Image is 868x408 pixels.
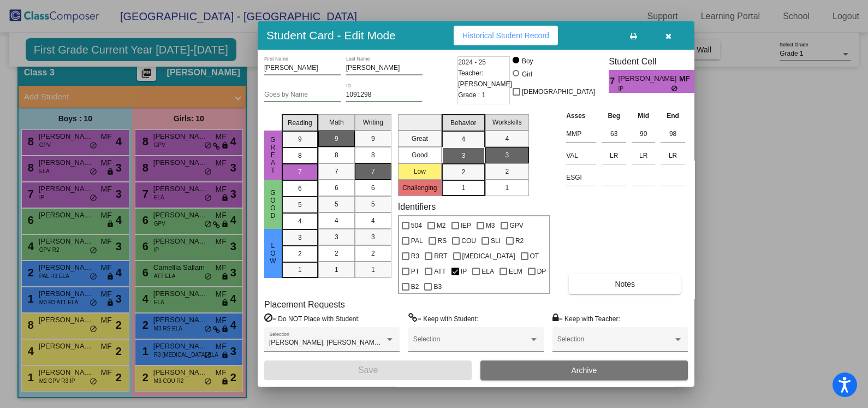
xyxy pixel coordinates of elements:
label: = Keep with Teacher: [552,313,620,324]
span: B3 [433,280,442,293]
span: PAL [411,234,423,247]
span: 6 [298,184,302,193]
h3: Student Cell [609,56,704,67]
span: [PERSON_NAME] [619,73,679,85]
span: Reading [288,118,312,128]
span: [MEDICAL_DATA] [462,250,515,263]
span: [PERSON_NAME], [PERSON_NAME], [PERSON_NAME] [PERSON_NAME] [269,339,494,346]
input: assessment [566,147,596,164]
span: IP [619,85,671,93]
span: M3 [486,219,495,232]
span: 5 [298,200,302,210]
span: 2024 - 25 [458,57,486,68]
span: GPV [510,219,524,232]
span: Grade : 1 [458,90,485,100]
span: PT [411,265,419,278]
span: DP [537,265,546,278]
span: M2 [437,219,446,232]
span: 8 [371,150,375,160]
span: Save [358,365,378,375]
span: Workskills [492,117,522,127]
th: End [658,110,688,122]
span: 2 [505,167,509,176]
h3: Student Card - Edit Mode [266,28,396,42]
span: Writing [363,117,383,127]
span: 2 [371,249,375,258]
span: Historical Student Record [462,31,549,40]
span: IP [461,265,467,278]
span: Teacher: [PERSON_NAME] [458,68,512,90]
span: 4 [335,216,338,226]
span: 9 [371,134,375,144]
span: 4 [505,134,509,144]
span: 2 [335,249,338,258]
span: 1 [335,265,338,275]
span: OT [530,250,539,263]
span: 2 [461,167,465,177]
span: 3 [371,232,375,242]
button: Save [264,360,472,380]
span: 5 [335,199,338,209]
span: 8 [335,150,338,160]
span: ELA [481,265,494,278]
input: assessment [566,126,596,142]
span: 6 [335,183,338,193]
span: 1 [505,183,509,193]
span: 1 [371,265,375,275]
span: 9 [298,134,302,144]
span: 3 [694,75,704,88]
span: Behavior [450,118,476,128]
span: 6 [371,183,375,193]
input: assessment [566,169,596,186]
span: COU [461,234,476,247]
th: Mid [629,110,658,122]
span: 1 [461,183,465,193]
span: 1 [298,265,302,275]
span: 3 [298,233,302,243]
span: 7 [335,167,338,176]
span: 504 [411,219,422,232]
label: Placement Requests [264,299,345,310]
button: Notes [569,274,681,294]
button: Historical Student Record [454,26,558,45]
label: Identifiers [398,202,436,212]
span: Great [268,136,278,174]
span: Math [329,117,344,127]
span: Low [268,242,278,265]
span: Notes [615,280,635,288]
span: 5 [371,199,375,209]
input: Enter ID [346,91,423,99]
span: [DEMOGRAPHIC_DATA] [522,85,595,98]
span: 7 [609,75,618,88]
span: R2 [515,234,524,247]
div: Girl [521,69,532,79]
span: ELM [509,265,522,278]
span: R3 [411,250,419,263]
span: SLI [491,234,501,247]
label: = Keep with Student: [408,313,478,324]
span: 4 [298,216,302,226]
input: goes by name [264,91,341,99]
span: 7 [298,167,302,177]
th: Beg [599,110,629,122]
label: = Do NOT Place with Student: [264,313,360,324]
span: Archive [572,366,597,375]
div: Boy [521,56,533,66]
span: 9 [335,134,338,144]
span: 4 [461,134,465,144]
span: 8 [298,151,302,161]
span: 7 [371,167,375,176]
span: RRT [434,250,447,263]
th: Asses [563,110,599,122]
span: MF [679,73,694,85]
button: Archive [480,360,688,380]
span: Good [268,189,278,220]
span: 2 [298,249,302,259]
span: 3 [505,150,509,160]
span: 4 [371,216,375,226]
span: 3 [461,151,465,161]
span: RS [438,234,447,247]
span: B2 [411,280,419,293]
span: ATT [434,265,446,278]
span: IEP [461,219,471,232]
